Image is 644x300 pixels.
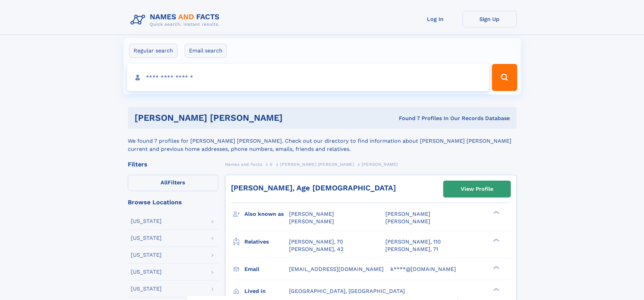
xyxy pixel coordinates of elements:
[270,160,273,168] a: S
[135,114,341,122] h1: [PERSON_NAME] [PERSON_NAME]
[131,286,162,292] div: [US_STATE]
[131,252,162,258] div: [US_STATE]
[385,246,438,253] a: [PERSON_NAME], 71
[289,218,334,225] span: [PERSON_NAME]
[385,238,441,246] a: [PERSON_NAME], 110
[385,218,430,225] span: [PERSON_NAME]
[492,210,500,215] div: ❯
[289,246,343,253] a: [PERSON_NAME], 42
[492,287,500,292] div: ❯
[129,44,177,58] label: Regular search
[244,285,289,297] h3: Lived in
[289,288,405,294] span: [GEOGRAPHIC_DATA], [GEOGRAPHIC_DATA]
[244,236,289,248] h3: Relatives
[280,162,354,167] span: [PERSON_NAME] [PERSON_NAME]
[462,11,517,27] a: Sign Up
[280,160,354,168] a: [PERSON_NAME] [PERSON_NAME]
[244,263,289,275] h3: Email
[185,44,227,58] label: Email search
[492,238,500,242] div: ❯
[161,179,168,186] span: All
[492,64,517,91] button: Search Button
[231,184,396,192] a: [PERSON_NAME], Age [DEMOGRAPHIC_DATA]
[444,181,510,197] a: View Profile
[225,160,262,168] a: Names and Facts
[362,162,398,167] span: [PERSON_NAME]
[128,11,225,29] img: Logo Names and Facts
[408,11,462,27] a: Log In
[244,208,289,220] h3: Also known as
[131,235,162,241] div: [US_STATE]
[128,161,218,167] div: Filters
[289,238,343,246] a: [PERSON_NAME], 70
[492,265,500,270] div: ❯
[131,269,162,275] div: [US_STATE]
[385,211,430,217] span: [PERSON_NAME]
[461,181,493,197] div: View Profile
[127,64,489,91] input: search input
[128,129,517,153] div: We found 7 profiles for [PERSON_NAME] [PERSON_NAME]. Check out our directory to find information ...
[128,175,218,191] label: Filters
[341,115,510,122] div: Found 7 Profiles In Our Records Database
[131,218,162,224] div: [US_STATE]
[289,211,334,217] span: [PERSON_NAME]
[270,162,273,167] span: S
[289,266,384,272] span: [EMAIL_ADDRESS][DOMAIN_NAME]
[128,199,218,205] div: Browse Locations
